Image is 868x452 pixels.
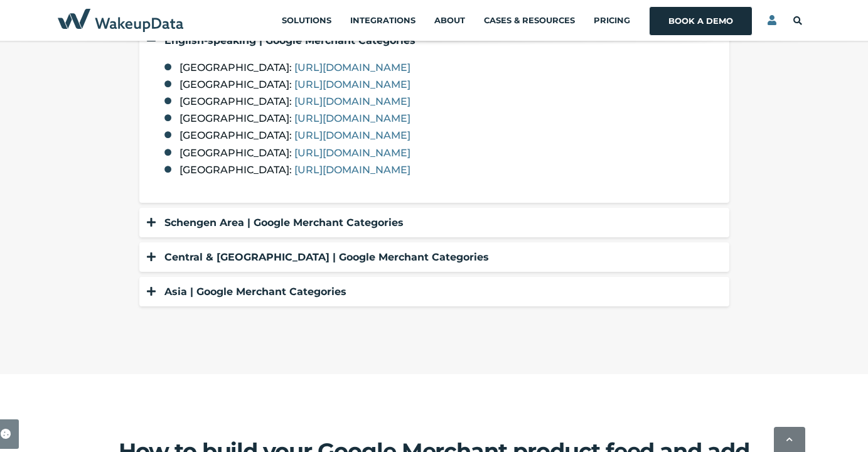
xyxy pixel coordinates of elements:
div: Asia | Google Merchant Categories [164,283,717,300]
li: [GEOGRAPHIC_DATA]: [164,161,717,178]
a: [URL][DOMAIN_NAME] [294,147,410,159]
a: Integrations [350,3,415,38]
a: Book a Demo [662,7,739,35]
a: [URL][DOMAIN_NAME] [294,129,410,141]
iframe: Chat Widget [805,392,868,452]
li: [GEOGRAPHIC_DATA]: [164,127,717,144]
div: Central & [GEOGRAPHIC_DATA] | Google Merchant Categories [164,249,717,266]
a: Cases & Resources [484,3,575,38]
div: Schengen Area | Google Merchant Categories [164,214,717,231]
img: WakeupData Navy Blue Logo 2023-horizontal-transparent-crop [58,9,183,32]
a: [URL][DOMAIN_NAME] [294,112,410,124]
div: Navigation Menu [282,3,753,38]
a: About [434,3,465,38]
a: [URL][DOMAIN_NAME] [294,95,410,107]
a: [URL][DOMAIN_NAME] [294,78,410,90]
li: [GEOGRAPHIC_DATA]: [164,59,717,76]
li: [GEOGRAPHIC_DATA]: [164,76,717,93]
a: Pricing [594,3,630,38]
a: [URL][DOMAIN_NAME] [294,62,410,73]
a: Solutions [282,3,331,38]
li: [GEOGRAPHIC_DATA]: [164,93,717,110]
a: [URL][DOMAIN_NAME] [294,164,410,176]
li: [GEOGRAPHIC_DATA]: [164,144,717,161]
li: [GEOGRAPHIC_DATA]: [164,110,717,127]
